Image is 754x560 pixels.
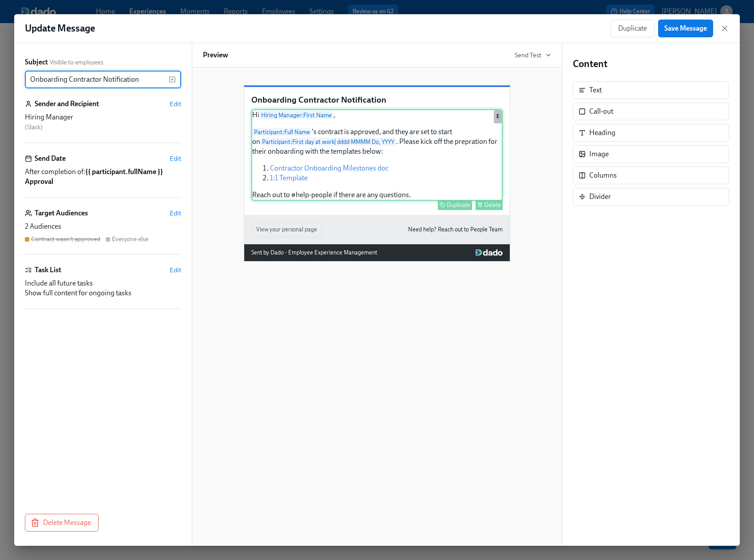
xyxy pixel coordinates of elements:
[251,248,377,258] div: Sent by Dado - Employee Experience Management
[25,112,181,122] div: Hiring Manager
[112,235,148,243] div: Everyone else
[573,81,729,99] div: Text
[573,124,729,142] div: Heading
[494,110,502,123] div: Used by Everyone else audience
[573,167,729,184] div: Columns
[35,154,66,163] h6: Send Date
[32,518,91,527] span: Delete Message
[438,200,472,210] button: Duplicate
[25,154,181,198] div: Send DateEditAfter completion of:​{​{ participant.fullName }} Approval
[25,123,43,131] span: ( Slack )
[25,222,181,231] div: 2 Audiences
[25,208,181,254] div: Target AudiencesEdit2 AudiencesContract wasn't approvedEveryone else
[589,85,602,95] div: Text
[664,24,707,33] span: Save Message
[169,76,176,83] svg: Insert text variable
[35,208,88,218] h6: Target Audiences
[25,167,163,186] strong: ​{​{ participant.fullName }} Approval
[251,109,503,201] div: HiHiring Manager:First Name, Participant:Full Name's contract is approved, and they are set to st...
[35,99,99,109] h6: Sender and Recipient
[611,20,655,37] button: Duplicate
[35,265,61,275] h6: Task List
[573,57,729,71] h4: Content
[573,145,729,163] div: Image
[31,235,100,243] div: Contract wasn't approved
[515,51,551,60] button: Send Test
[25,265,181,309] div: Task ListEditInclude all future tasksShow full content for ongoing tasks
[658,20,713,37] button: Save Message
[251,94,503,106] p: Onboarding Contractor Notification
[573,188,729,206] div: Divider
[25,57,48,67] label: Subject
[50,58,103,67] span: Visible to employees
[476,200,503,210] button: Delete
[170,209,181,218] button: Edit
[251,222,322,237] button: View your personal page
[25,278,181,288] div: Include all future tasks
[25,288,181,298] div: Show full content for ongoing tasks
[170,154,181,163] button: Edit
[484,202,501,208] div: Delete
[25,22,95,35] h1: Update Message
[618,24,647,33] span: Duplicate
[256,225,317,234] span: View your personal page
[25,514,99,532] button: Delete Message
[25,99,181,143] div: Sender and RecipientEditHiring Manager (Slack)
[170,99,181,108] button: Edit
[25,167,181,187] span: After completion of:
[447,202,470,208] div: Duplicate
[589,128,615,138] div: Heading
[589,107,613,116] div: Call-out
[589,171,617,180] div: Columns
[203,50,228,60] h6: Preview
[408,225,503,234] a: Need help? Reach out to People Team
[589,149,609,159] div: Image
[573,103,729,120] div: Call-out
[589,192,611,202] div: Divider
[170,266,181,274] button: Edit
[476,249,503,256] img: Dado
